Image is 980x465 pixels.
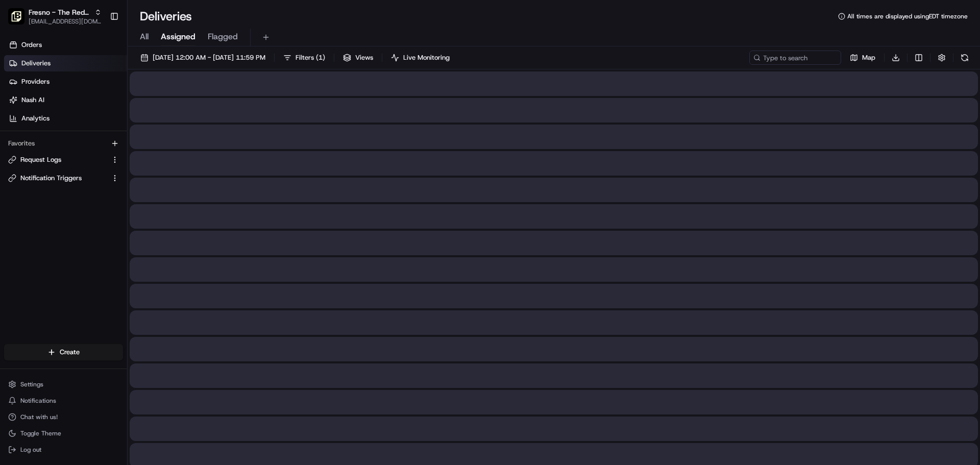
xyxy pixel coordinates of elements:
[20,413,58,421] span: Chat with us!
[21,114,50,123] span: Analytics
[386,51,454,65] button: Live Monitoring
[140,31,149,43] span: All
[20,429,61,437] span: Toggle Theme
[845,51,880,65] button: Map
[20,155,61,164] span: Request Logs
[20,380,43,388] span: Settings
[136,51,270,65] button: [DATE] 12:00 AM - [DATE] 11:59 PM
[4,170,123,186] button: Notification Triggers
[8,155,107,164] a: Request Logs
[20,397,56,405] span: Notifications
[4,410,123,424] button: Chat with us!
[21,95,44,105] span: Nash AI
[161,31,195,43] span: Assigned
[29,17,102,26] button: [EMAIL_ADDRESS][DOMAIN_NAME]
[296,53,325,62] span: Filters
[4,37,127,53] a: Orders
[4,135,123,152] div: Favorites
[862,53,875,62] span: Map
[4,4,106,29] button: Fresno - The Red ChickzFresno - The Red Chickz[EMAIL_ADDRESS][DOMAIN_NAME]
[4,443,123,457] button: Log out
[279,51,330,65] button: Filters(1)
[21,40,42,50] span: Orders
[21,77,50,86] span: Providers
[8,174,107,183] a: Notification Triggers
[140,8,192,25] h1: Deliveries
[8,8,24,25] img: Fresno - The Red Chickz
[403,53,450,62] span: Live Monitoring
[4,394,123,408] button: Notifications
[4,152,123,168] button: Request Logs
[847,12,968,20] span: All times are displayed using EDT timezone
[4,426,123,440] button: Toggle Theme
[338,51,378,65] button: Views
[4,110,127,127] a: Analytics
[4,92,127,108] a: Nash AI
[208,31,238,43] span: Flagged
[60,348,80,357] span: Create
[20,174,82,183] span: Notification Triggers
[4,55,127,71] a: Deliveries
[20,446,41,454] span: Log out
[749,51,841,65] input: Type to search
[958,51,972,65] button: Refresh
[153,53,265,62] span: [DATE] 12:00 AM - [DATE] 11:59 PM
[316,53,325,62] span: ( 1 )
[4,377,123,391] button: Settings
[4,74,127,90] a: Providers
[29,7,90,17] button: Fresno - The Red Chickz
[4,344,123,360] button: Create
[21,59,51,68] span: Deliveries
[355,53,373,62] span: Views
